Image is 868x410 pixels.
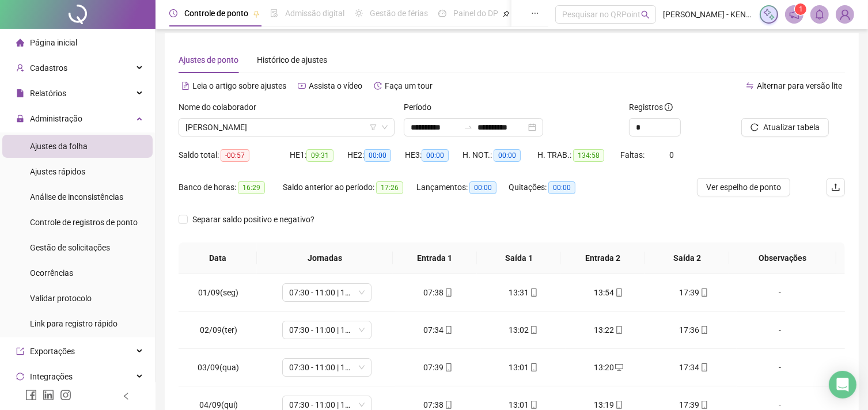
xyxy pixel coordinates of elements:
[831,183,840,192] span: upload
[16,115,24,123] span: lock
[665,103,673,111] span: info-circle
[179,242,257,274] th: Data
[490,286,557,299] div: 13:31
[16,373,24,381] span: sync
[509,181,592,194] div: Quitações:
[836,6,854,23] img: 93646
[374,82,382,90] span: history
[575,286,642,299] div: 13:54
[306,149,333,162] span: 09:31
[661,361,727,374] div: 17:34
[746,82,754,90] span: swap
[661,324,727,336] div: 17:36
[738,252,827,264] span: Observações
[30,347,75,356] span: Exportações
[529,363,538,371] span: mobile
[661,286,727,299] div: 17:39
[60,389,71,401] span: instagram
[298,82,306,90] span: youtube
[697,178,790,196] button: Ver espelho de ponto
[669,150,674,160] span: 0
[531,9,539,17] span: ellipsis
[393,242,477,274] th: Entrada 1
[575,324,642,336] div: 13:22
[757,81,842,90] span: Alternar para versão lite
[16,89,24,97] span: file
[741,118,829,136] button: Atualizar tabela
[309,81,362,90] span: Assista o vídeo
[179,55,238,64] span: Ajustes de ponto
[184,9,248,18] span: Controle de ponto
[706,181,781,193] span: Ver espelho de ponto
[699,326,708,334] span: mobile
[16,39,24,47] span: home
[30,114,82,123] span: Administração
[30,243,110,252] span: Gestão de solicitações
[370,124,377,131] span: filter
[575,361,642,374] div: 13:20
[629,101,673,113] span: Registros
[614,401,623,409] span: mobile
[290,149,347,162] div: HE 1:
[30,63,67,73] span: Cadastros
[537,149,621,162] div: H. TRAB.:
[30,218,138,227] span: Controle de registros de ponto
[494,149,521,162] span: 00:00
[30,294,92,303] span: Validar protocolo
[253,10,260,17] span: pushpin
[257,55,327,64] span: Histórico de ajustes
[30,192,123,202] span: Análise de inconsistências
[188,213,319,226] span: Separar saldo positivo e negativo?
[620,150,646,160] span: Faltas:
[30,89,66,98] span: Relatórios
[185,119,388,136] span: ANA ALLICE BRITO ALBUQUERQUE
[746,324,814,336] div: -
[529,326,538,334] span: mobile
[376,181,403,194] span: 17:26
[16,64,24,72] span: user-add
[122,392,130,400] span: left
[641,10,650,19] span: search
[422,149,449,162] span: 00:00
[289,284,365,301] span: 07:30 - 11:00 | 13:00 - 17:30
[477,242,561,274] th: Saída 1
[381,124,388,131] span: down
[179,181,283,194] div: Banco de horas:
[490,361,557,374] div: 13:01
[416,181,509,194] div: Lançamentos:
[30,268,73,278] span: Ocorrências
[463,149,537,162] div: H. NOT.:
[614,326,623,334] span: mobile
[404,101,439,113] label: Período
[404,361,471,374] div: 07:39
[529,401,538,409] span: mobile
[238,181,265,194] span: 16:29
[198,288,238,297] span: 01/09(seg)
[763,121,820,134] span: Atualizar tabela
[699,363,708,371] span: mobile
[404,324,471,336] div: 07:34
[444,363,453,371] span: mobile
[444,401,453,409] span: mobile
[763,8,775,21] img: sparkle-icon.fc2bf0ac1784a2077858766a79e2daf3.svg
[469,181,496,194] span: 00:00
[404,286,471,299] div: 07:38
[614,363,623,371] span: desktop
[285,9,344,18] span: Admissão digital
[364,149,391,162] span: 00:00
[405,149,463,162] div: HE 3:
[573,149,604,162] span: 134:58
[355,9,363,17] span: sun
[25,389,37,401] span: facebook
[699,401,708,409] span: mobile
[16,347,24,355] span: export
[283,181,416,194] div: Saldo anterior ao período:
[795,3,806,15] sup: 1
[438,9,446,17] span: dashboard
[829,371,856,398] div: Open Intercom Messenger
[464,123,473,132] span: swap-right
[751,123,759,131] span: reload
[270,9,278,17] span: file-done
[43,389,54,401] span: linkedin
[444,326,453,334] span: mobile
